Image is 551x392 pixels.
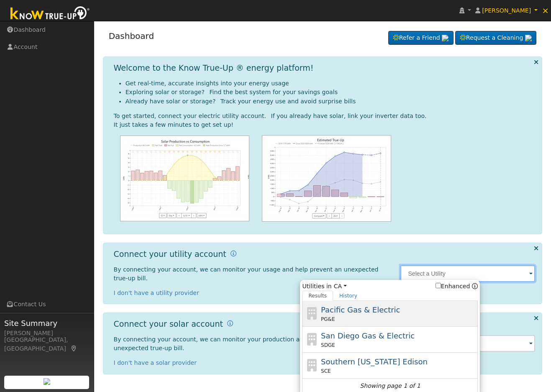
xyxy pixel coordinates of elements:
span: Pacific Gas & Electric [321,305,400,314]
h1: Welcome to the Know True-Up ® energy platform! [114,63,314,73]
a: CA [334,282,347,291]
li: Get real-time, accurate insights into your energy usage [126,79,536,88]
span: PG&E [321,315,335,323]
a: History [333,291,364,301]
a: I don't have a utility provider [114,290,199,296]
i: Showing page 1 of 1 [360,382,420,390]
a: Results [302,291,333,301]
a: Refer a Friend [388,31,454,45]
input: Select a Utility [400,265,535,282]
span: SCE [321,367,331,375]
div: [PERSON_NAME] [4,329,90,338]
a: Enhanced Providers [472,283,478,290]
li: Already have solar or storage? Track your energy use and avoid surprise bills [126,97,536,106]
span: Show enhanced providers [436,282,478,291]
a: Request a Cleaning [455,31,536,45]
span: Southern [US_STATE] Edison [321,357,428,366]
img: Know True-Up [6,5,94,23]
span: Site Summary [4,318,90,329]
input: Enhanced [436,283,441,288]
img: retrieve [44,378,50,385]
span: Utilities in [302,282,478,291]
div: To get started, connect your electric utility account. If you already have solar, link your inver... [114,112,536,120]
a: Dashboard [109,31,154,41]
h1: Connect your solar account [114,319,223,329]
span: By connecting your account, we can monitor your usage and help prevent an unexpected true-up bill. [114,266,379,282]
span: × [542,5,549,15]
label: Enhanced [436,282,470,291]
span: [PERSON_NAME] [482,7,531,14]
a: Map [70,345,78,352]
li: Exploring solar or storage? Find the best system for your savings goals [126,88,536,97]
span: San Diego Gas & Electric [321,331,415,340]
div: It just takes a few minutes to get set up! [114,120,536,129]
img: retrieve [525,35,532,41]
h1: Connect your utility account [114,249,226,259]
div: [GEOGRAPHIC_DATA], [GEOGRAPHIC_DATA] [4,336,90,353]
span: By connecting your account, we can monitor your production and help prevent an unexpected true-up... [114,336,356,351]
img: retrieve [442,35,448,41]
a: I don't have a solar provider [114,359,197,366]
span: SDGE [321,341,335,349]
